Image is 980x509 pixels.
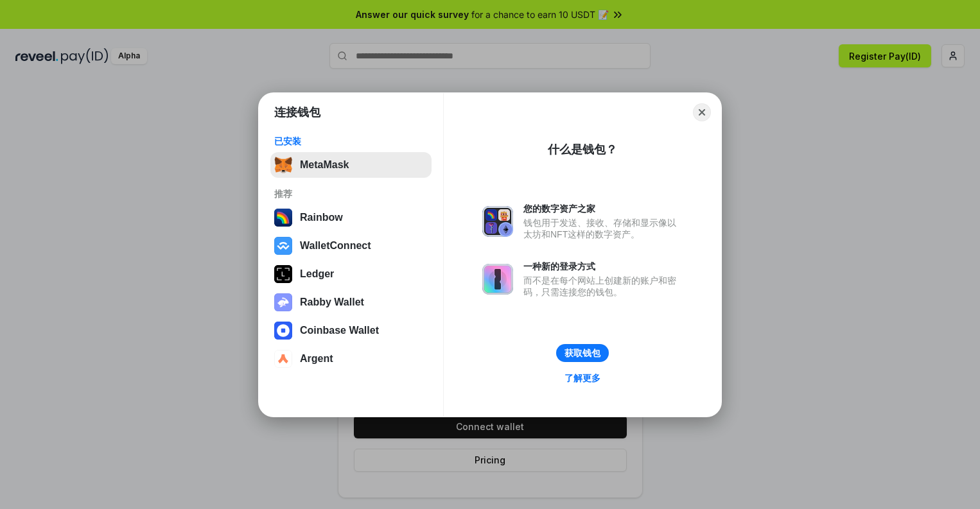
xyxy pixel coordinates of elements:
button: Rabby Wallet [270,289,432,315]
img: svg+xml,%3Csvg%20fill%3D%22none%22%20height%3D%2233%22%20viewBox%3D%220%200%2035%2033%22%20width%... [274,156,292,174]
div: WalletConnect [300,240,371,252]
div: 您的数字资产之家 [523,203,683,214]
img: svg+xml,%3Csvg%20xmlns%3D%22http%3A%2F%2Fwww.w3.org%2F2000%2Fsvg%22%20fill%3D%22none%22%20viewBox... [482,264,513,295]
img: svg+xml,%3Csvg%20width%3D%2228%22%20height%3D%2228%22%20viewBox%3D%220%200%2028%2028%22%20fill%3D... [274,350,292,368]
div: 获取钱包 [564,347,600,359]
button: Coinbase Wallet [270,318,432,343]
div: MetaMask [300,159,349,171]
div: Ledger [300,268,334,280]
h1: 连接钱包 [274,105,320,120]
div: 了解更多 [564,372,600,384]
div: Argent [300,353,333,365]
button: Close [693,103,711,121]
div: Rainbow [300,212,343,223]
div: 而不是在每个网站上创建新的账户和密码，只需连接您的钱包。 [523,275,683,298]
img: svg+xml,%3Csvg%20width%3D%2228%22%20height%3D%2228%22%20viewBox%3D%220%200%2028%2028%22%20fill%3D... [274,237,292,255]
a: 了解更多 [557,370,608,386]
div: 什么是钱包？ [548,142,617,157]
button: Rainbow [270,205,432,230]
img: svg+xml,%3Csvg%20xmlns%3D%22http%3A%2F%2Fwww.w3.org%2F2000%2Fsvg%22%20fill%3D%22none%22%20viewBox... [482,206,513,237]
img: svg+xml,%3Csvg%20width%3D%2228%22%20height%3D%2228%22%20viewBox%3D%220%200%2028%2028%22%20fill%3D... [274,322,292,340]
img: svg+xml,%3Csvg%20width%3D%22120%22%20height%3D%22120%22%20viewBox%3D%220%200%20120%20120%22%20fil... [274,209,292,227]
div: 已安装 [274,135,428,147]
div: 一种新的登录方式 [523,261,683,272]
img: svg+xml,%3Csvg%20xmlns%3D%22http%3A%2F%2Fwww.w3.org%2F2000%2Fsvg%22%20fill%3D%22none%22%20viewBox... [274,293,292,311]
button: MetaMask [270,152,432,178]
div: Coinbase Wallet [300,325,379,336]
button: Ledger [270,261,432,287]
div: 钱包用于发送、接收、存储和显示像以太坊和NFT这样的数字资产。 [523,217,683,240]
button: Argent [270,346,432,372]
div: 推荐 [274,188,428,200]
button: 获取钱包 [556,344,609,362]
button: WalletConnect [270,233,432,259]
img: svg+xml,%3Csvg%20xmlns%3D%22http%3A%2F%2Fwww.w3.org%2F2000%2Fsvg%22%20width%3D%2228%22%20height%3... [274,265,292,283]
div: Rabby Wallet [300,297,364,308]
